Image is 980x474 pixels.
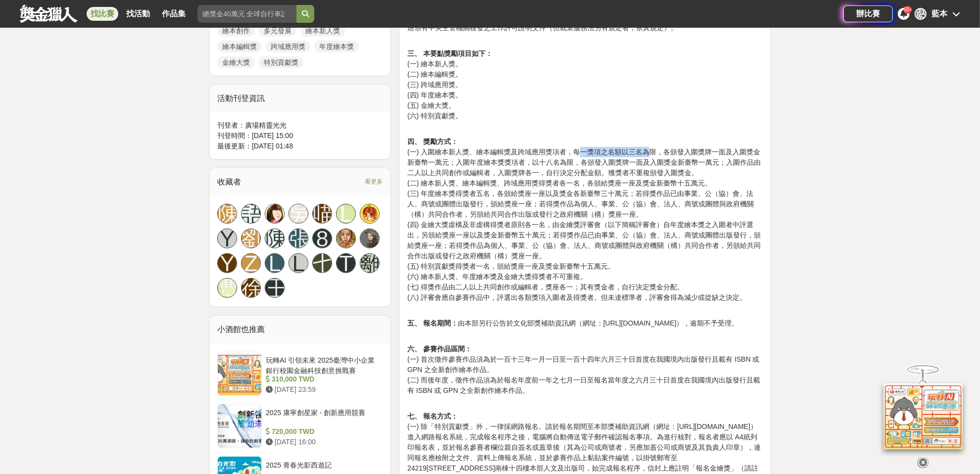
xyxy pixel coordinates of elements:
[197,5,296,23] input: 總獎金40萬元 全球自行車設計比賽
[217,56,255,68] a: 金繪大獎
[289,229,308,248] a: 張
[407,345,472,353] strong: 六、 參賽作品區間：
[407,138,458,145] strong: 四、 獎勵方式：
[265,253,285,273] a: L
[407,308,763,329] p: 由本部另行公告於文化部獎補助資訊網（網址：[URL][DOMAIN_NAME]），逾期不予受理。
[336,253,356,273] a: T
[336,204,356,224] a: L
[407,319,458,327] strong: 五、 報名期間：
[241,204,261,224] a: 語
[217,204,237,224] a: 陳
[336,229,356,248] a: Avatar
[217,131,383,141] div: 刊登時間： [DATE] 15:00
[158,7,190,21] a: 作品集
[365,176,383,187] span: 看更多
[337,229,355,248] img: Avatar
[259,25,296,37] a: 多元發展
[289,204,308,224] a: 吳
[217,253,237,273] a: Y
[217,229,237,248] a: Y
[360,229,379,248] img: Avatar
[904,7,912,12] span: 50+
[266,427,379,437] div: 720,000 TWD
[407,49,492,57] strong: 三、 本要點獎勵項目如下：
[266,437,379,447] div: [DATE] 16:00
[314,41,359,52] a: 年度繪本獎
[217,141,383,151] div: 最後更新： [DATE] 01:48
[266,374,379,384] div: 310,000 TWD
[259,56,303,68] a: 特別貢獻獎
[312,253,332,273] a: 七
[300,25,345,37] a: 繪本新人獎
[931,8,947,20] div: 藍本
[266,355,379,374] div: 玩轉AI 引領未來 2025臺灣中小企業銀行校園金融科技創意挑戰賽
[915,8,927,20] div: 藍
[266,41,310,52] a: 跨域應用獎
[209,85,391,112] div: 活動刊登資訊
[217,351,383,396] a: 玩轉AI 引領未來 2025臺灣中小企業銀行校園金融科技創意挑戰賽 310,000 TWD [DATE] 23:59
[312,204,332,224] a: 喵
[843,5,893,22] a: 辦比賽
[217,404,383,448] a: 2025 康寧創星家 - 創新應用競賽 720,000 TWD [DATE] 16:00
[407,412,458,420] strong: 七、 報名方式：
[241,229,261,248] a: 劉
[360,229,380,248] a: Avatar
[360,204,379,223] img: Avatar
[217,278,237,298] a: 蕈
[312,229,332,248] a: 8
[217,41,262,52] a: 繪本編輯獎
[122,7,154,21] a: 找活動
[265,278,285,298] a: 王
[883,376,963,442] img: d2146d9a-e6f6-4337-9592-8cefde37ba6b.png
[360,253,380,273] a: 離
[265,204,285,224] a: Avatar
[265,204,284,223] img: Avatar
[289,253,308,273] a: L
[209,316,391,343] div: 小酒館也推薦
[266,408,379,427] div: 2025 康寧創星家 - 創新應用競賽
[407,38,763,121] p: (一) 繪本新人獎。 (二) 繪本編輯獎。 (三) 跨域應用獎。 (四) 年度繪本獎。 (五) 金繪大獎。 (六) 特別貢獻獎。
[266,384,379,395] div: [DATE] 23:59
[241,253,261,273] a: Z
[87,7,118,21] a: 找比賽
[217,178,241,186] span: 收藏者
[241,278,261,298] a: 徐
[217,25,255,37] a: 繪本創作
[217,120,383,131] div: 刊登者： 廣場精靈光光
[265,229,285,248] a: 陳
[360,204,380,224] a: Avatar
[407,126,763,303] p: (一) 入圍繪本新人獎、繪本編輯獎及跨域應用獎項者，每一獎項之名額以三名為限，各頒發入圍獎牌一面及入圍獎金新臺幣一萬元；入圍年度繪本獎獎項者，以十八名為限，各頒發入圍獎牌一面及入圍獎金新臺幣一萬...
[407,333,763,396] p: (一) 首次徵件參賽作品須為於一百十三年一月一日至一百十四年六月三十日首度在我國境內出版發行且載有 ISBN 或 GPN 之全新創作繪本作品。 (二) 而後年度，徵件作品須為於報名年度前一年之七...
